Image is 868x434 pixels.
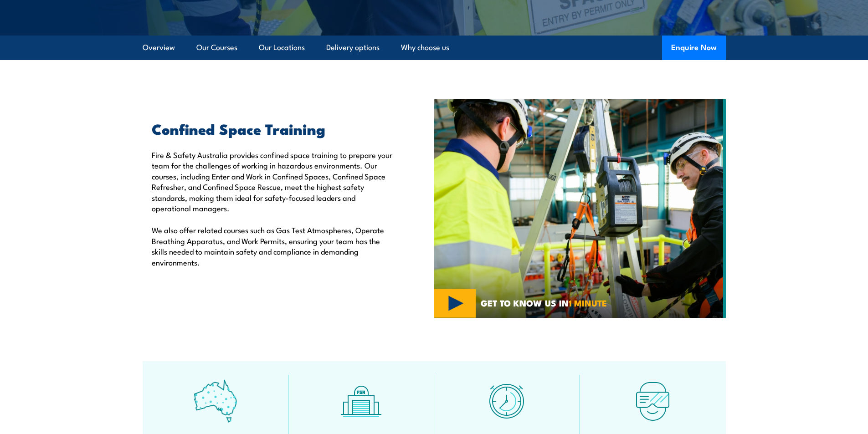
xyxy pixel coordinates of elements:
[152,122,392,135] h2: Confined Space Training
[196,36,237,60] a: Our Courses
[631,379,674,423] img: tech-icon
[143,36,175,60] a: Overview
[194,379,237,423] img: auswide-icon
[485,379,529,423] img: fast-icon
[569,296,607,309] strong: 1 MINUTE
[259,36,305,60] a: Our Locations
[662,36,726,60] button: Enquire Now
[434,99,726,318] img: Confined Space Courses Australia
[401,36,449,60] a: Why choose us
[152,149,392,213] p: Fire & Safety Australia provides confined space training to prepare your team for the challenges ...
[481,299,607,307] span: GET TO KNOW US IN
[339,379,383,423] img: facilities-icon
[326,36,380,60] a: Delivery options
[152,225,392,267] p: We also offer related courses such as Gas Test Atmospheres, Operate Breathing Apparatus, and Work...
